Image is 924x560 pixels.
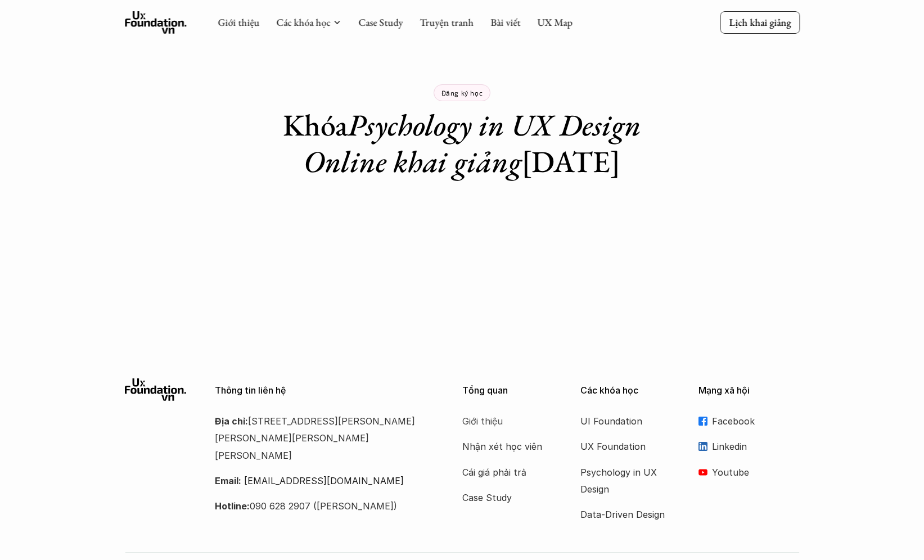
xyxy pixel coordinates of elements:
a: Bài viết [490,16,520,29]
p: Mạng xã hội [698,385,800,396]
p: Đăng ký học [441,89,483,97]
iframe: Tally form [237,202,687,287]
a: UX Foundation [580,438,670,455]
h1: Khóa [DATE] [265,107,659,180]
a: Case Study [358,16,403,29]
p: 090 628 2907 ([PERSON_NAME]) [215,498,434,514]
a: Linkedin [698,438,800,455]
a: Các khóa học [276,16,330,29]
a: Giới thiệu [218,16,259,29]
a: UX Map [537,16,573,29]
strong: Hotline: [215,500,250,512]
a: Case Study [462,489,552,506]
a: Nhận xét học viên [462,438,552,455]
p: Các khóa học [580,385,682,396]
p: Linkedin [712,438,800,455]
a: Facebook [698,413,800,430]
a: Giới thiệu [462,413,552,430]
a: Youtube [698,464,800,481]
p: Facebook [712,413,800,430]
a: Truyện tranh [420,16,474,29]
strong: Email: [215,475,241,486]
a: Psychology in UX Design [580,464,670,498]
strong: Địa chỉ: [215,416,248,427]
a: [EMAIL_ADDRESS][DOMAIN_NAME] [244,475,404,486]
p: [STREET_ADDRESS][PERSON_NAME][PERSON_NAME][PERSON_NAME][PERSON_NAME] [215,413,434,464]
a: Cái giá phải trả [462,464,552,481]
a: Lịch khai giảng [720,11,800,33]
p: Tổng quan [462,385,564,396]
a: UI Foundation [580,413,670,430]
p: Thông tin liên hệ [215,385,434,396]
a: Data-Driven Design [580,506,670,523]
em: Psychology in UX Design Online khai giảng [304,105,648,181]
p: Youtube [712,464,800,481]
p: Lịch khai giảng [729,16,791,29]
